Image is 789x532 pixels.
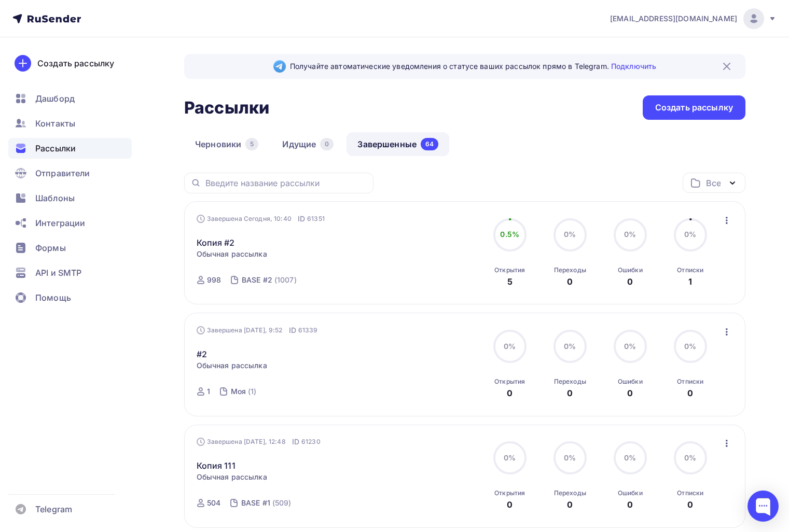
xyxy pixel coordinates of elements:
[655,102,733,114] div: Создать рассылку
[8,163,132,184] a: Отправители
[205,177,367,189] input: Введите название рассылки
[507,387,513,399] div: 0
[197,472,267,482] span: Обычная рассылка
[35,503,72,515] span: Telegram
[554,489,586,497] div: Переходы
[611,62,656,71] a: Подключить
[35,217,85,229] span: Интеграции
[688,275,692,288] div: 1
[241,498,270,508] div: BASE #1
[184,132,269,156] a: Черновики5
[610,13,737,24] span: [EMAIL_ADDRESS][DOMAIN_NAME]
[624,453,636,462] span: 0%
[504,342,516,351] span: 0%
[184,97,269,118] h2: Рассылки
[290,61,656,72] span: Получайте автоматические уведомления о статусе ваших рассылок прямо в Telegram.
[8,113,132,134] a: Контакты
[242,275,272,285] div: BASE #2
[624,230,636,239] span: 0%
[197,437,321,447] div: Завершена [DATE], 12:48
[567,275,573,288] div: 0
[627,498,633,511] div: 0
[197,249,267,259] span: Обычная рассылка
[197,348,207,360] a: #2
[618,377,643,386] div: Ошибки
[567,498,573,511] div: 0
[677,266,703,274] div: Отписки
[500,230,519,239] span: 0.5%
[197,325,318,335] div: Завершена [DATE], 9:52
[8,237,132,258] a: Формы
[627,387,633,399] div: 0
[241,272,298,288] a: BASE #2 (1007)
[35,167,90,179] span: Отправители
[271,132,344,156] a: Идущие0
[507,275,513,288] div: 5
[35,142,76,155] span: Рассылки
[677,377,703,386] div: Отписки
[197,459,236,472] a: Копия 111
[684,453,696,462] span: 0%
[504,453,516,462] span: 0%
[8,88,132,109] a: Дашборд
[627,275,633,288] div: 0
[37,57,114,69] div: Создать рассылку
[624,342,636,351] span: 0%
[248,386,256,397] div: (1)
[35,267,81,279] span: API и SMTP
[230,383,258,400] a: Моя (1)
[494,266,525,274] div: Открытия
[298,325,318,335] span: 61339
[683,173,745,193] button: Все
[207,386,210,397] div: 1
[567,387,573,399] div: 0
[618,489,643,497] div: Ошибки
[240,495,293,511] a: BASE #1 (509)
[273,60,286,73] img: Telegram
[298,214,305,224] span: ID
[320,138,334,150] div: 0
[564,453,576,462] span: 0%
[307,214,325,224] span: 61351
[197,236,235,249] a: Копия #2
[494,489,525,497] div: Открытия
[494,377,525,386] div: Открытия
[245,138,258,150] div: 5
[8,188,132,208] a: Шаблоны
[421,138,438,150] div: 64
[687,498,693,511] div: 0
[207,498,220,508] div: 504
[207,275,221,285] div: 998
[231,386,246,397] div: Моя
[301,437,321,447] span: 61230
[554,377,586,386] div: Переходы
[507,498,513,511] div: 0
[292,437,299,447] span: ID
[347,132,449,156] a: Завершенные64
[564,230,576,239] span: 0%
[684,230,696,239] span: 0%
[610,8,777,29] a: [EMAIL_ADDRESS][DOMAIN_NAME]
[272,498,292,508] div: (509)
[618,266,643,274] div: Ошибки
[687,387,693,399] div: 0
[35,117,75,130] span: Контакты
[197,360,267,371] span: Обычная рассылка
[706,177,721,189] div: Все
[35,92,75,105] span: Дашборд
[35,242,66,254] span: Формы
[677,489,703,497] div: Отписки
[684,342,696,351] span: 0%
[554,266,586,274] div: Переходы
[8,138,132,159] a: Рассылки
[274,275,297,285] div: (1007)
[564,342,576,351] span: 0%
[35,291,71,304] span: Помощь
[197,214,325,224] div: Завершена Сегодня, 10:40
[289,325,296,335] span: ID
[35,192,75,204] span: Шаблоны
